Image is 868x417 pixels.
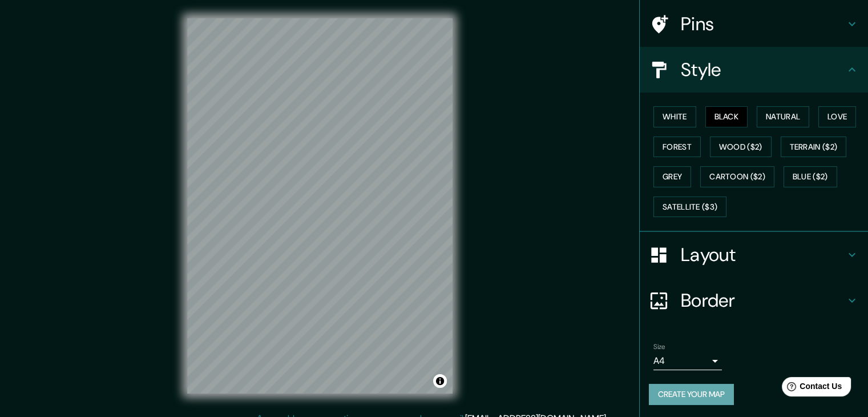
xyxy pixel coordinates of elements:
button: Black [705,106,748,127]
iframe: Help widget launcher [766,372,855,404]
div: Style [640,47,868,93]
h4: Style [681,58,845,81]
button: Satellite ($3) [653,197,726,218]
div: Border [640,278,868,323]
button: Toggle attribution [433,374,447,388]
button: Forest [653,137,701,158]
button: Cartoon ($2) [700,166,774,187]
button: Create your map [649,384,734,405]
button: Grey [653,166,691,187]
h4: Pins [681,13,845,35]
label: Size [653,342,665,352]
button: Love [818,106,856,127]
button: White [653,106,696,127]
button: Terrain ($2) [781,137,847,158]
button: Blue ($2) [784,166,837,187]
div: Pins [640,1,868,47]
button: Natural [757,106,809,127]
div: Layout [640,232,868,278]
canvas: Map [187,18,453,394]
h4: Border [681,289,845,312]
div: A4 [653,352,722,370]
button: Wood ($2) [710,137,772,158]
h4: Layout [681,243,845,266]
